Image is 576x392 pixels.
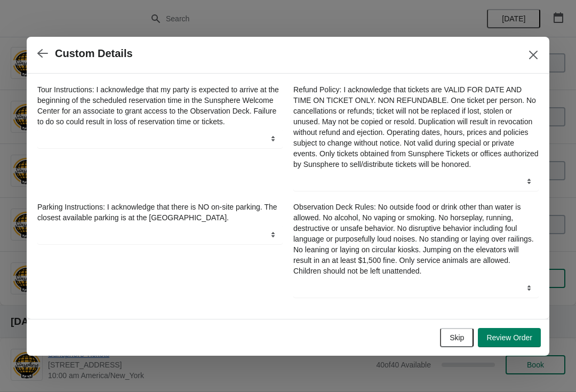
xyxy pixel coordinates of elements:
h2: Custom Details [55,47,133,60]
span: Review Order [486,333,532,342]
label: Tour Instructions: I acknowledge that my party is expected to arrive at the beginning of the sche... [37,84,283,127]
button: Close [524,45,543,65]
span: Skip [450,333,464,342]
label: Observation Deck Rules: No outside food or drink other than water is allowed. No alcohol, No vapi... [293,202,539,276]
button: Review Order [478,328,541,347]
label: Refund Policy: I acknowledge that tickets are VALID FOR DATE AND TIME ON TICKET ONLY. NON REFUNDA... [293,84,539,170]
label: Parking Instructions: I acknowledge that there is NO on-site parking. The closest available parki... [37,202,283,223]
button: Skip [440,328,474,347]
